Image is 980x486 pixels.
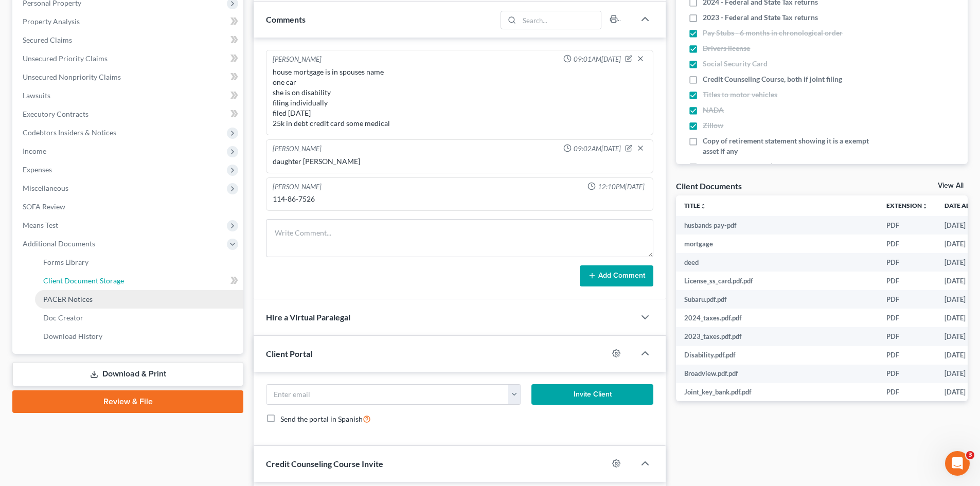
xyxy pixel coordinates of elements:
a: Executory Contracts [14,105,243,123]
a: Download & Print [12,362,243,386]
td: Subaru.pdf.pdf [676,290,878,309]
i: unfold_more [922,203,928,209]
td: 2023_taxes.pdf.pdf [676,327,878,346]
span: Unsecured Priority Claims [23,54,108,63]
span: Comments [266,14,306,24]
span: PACER Notices [43,295,93,303]
a: Client Document Storage [35,272,243,290]
span: Hire a Virtual Paralegal [266,312,350,322]
td: PDF [878,290,936,309]
a: Lawsuits [14,86,243,105]
span: Credit Counseling Course Invite [266,459,383,469]
a: Forms Library [35,253,243,272]
div: house mortgage is in spouses name one car she is on disability filing individually filed [DATE] 2... [273,67,647,129]
td: mortgage [676,235,878,253]
a: Unsecured Priority Claims [14,49,243,68]
a: Unsecured Nonpriority Claims [14,68,243,86]
span: SOFA Review [23,202,65,211]
button: Add Comment [580,265,653,287]
a: Review & File [12,390,243,413]
span: 09:01AM[DATE] [574,55,621,64]
span: 09:02AM[DATE] [574,144,621,154]
a: Titleunfold_more [684,202,706,209]
span: Client Document Storage [43,276,124,285]
a: Property Analysis [14,12,243,31]
span: Pay Stubs - 6 months in chronological order [703,28,843,38]
span: Copy of retirement statement showing it is a exempt asset if any [703,136,886,156]
span: Expenses [23,165,52,174]
td: Disability.pdf.pdf [676,346,878,365]
td: PDF [878,253,936,272]
td: PDF [878,216,936,235]
a: SOFA Review [14,197,243,216]
span: Lawsuits [23,91,50,100]
span: 12:10PM[DATE] [598,182,645,192]
span: Zillow [703,120,723,131]
td: deed [676,253,878,272]
div: [PERSON_NAME] [273,144,322,154]
a: Doc Creator [35,309,243,327]
td: PDF [878,235,936,253]
td: Joint_key_bank.pdf.pdf [676,383,878,402]
span: Social Security Card [703,59,768,69]
td: License_ss_card.pdf.pdf [676,272,878,290]
a: View All [938,182,964,189]
span: Additional Documents [23,239,95,248]
a: Secured Claims [14,31,243,49]
span: Client Portal [266,349,312,358]
div: daughter [PERSON_NAME] [273,156,647,167]
iframe: Intercom live chat [945,451,970,476]
div: [PERSON_NAME] [273,55,322,65]
td: PDF [878,365,936,383]
span: Forms Library [43,258,88,266]
td: Broadview.pdf.pdf [676,365,878,383]
span: Send the portal in Spanish [280,415,363,423]
a: PACER Notices [35,290,243,309]
span: Means Test [23,221,58,229]
span: Income [23,147,46,155]
span: Property Analysis [23,17,80,26]
span: Drivers license [703,43,750,53]
span: Codebtors Insiders & Notices [23,128,116,137]
div: 114-86-7526 [273,194,647,204]
td: PDF [878,272,936,290]
span: Additional Creditors (Medical, or Creditors not on Credit Report) [703,161,886,182]
td: 2024_taxes.pdf.pdf [676,309,878,327]
span: Miscellaneous [23,184,68,192]
button: Invite Client [531,384,654,405]
input: Enter email [266,385,508,404]
span: Unsecured Nonpriority Claims [23,73,121,81]
div: Client Documents [676,181,742,191]
span: Executory Contracts [23,110,88,118]
span: NADA [703,105,724,115]
span: Secured Claims [23,35,72,44]
div: [PERSON_NAME] [273,182,322,192]
span: 2023 - Federal and State Tax returns [703,12,818,23]
td: husbands pay-pdf [676,216,878,235]
td: PDF [878,383,936,402]
span: 3 [966,451,974,459]
a: Download History [35,327,243,346]
i: unfold_more [700,203,706,209]
a: Extensionunfold_more [886,202,928,209]
span: Doc Creator [43,313,83,322]
span: Credit Counseling Course, both if joint filing [703,74,842,84]
input: Search... [520,11,601,29]
td: PDF [878,309,936,327]
td: PDF [878,327,936,346]
span: Download History [43,332,102,340]
td: PDF [878,346,936,365]
span: Titles to motor vehicles [703,89,777,100]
